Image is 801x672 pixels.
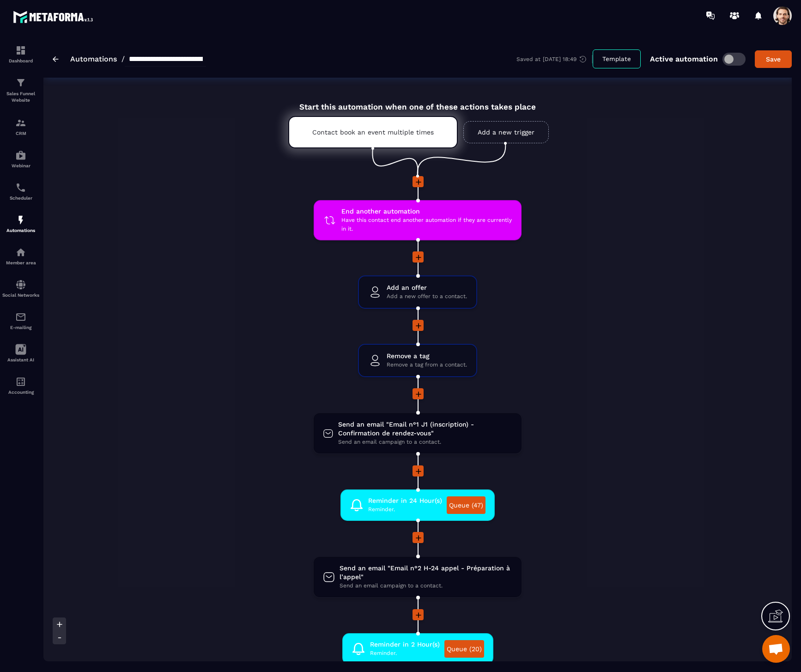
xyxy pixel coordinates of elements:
img: formation [15,77,26,88]
span: Remove a tag from a contact. [387,360,467,369]
span: End another automation [341,207,512,216]
div: Saved at [516,55,593,63]
p: Social Networks [2,293,39,298]
img: email [15,312,26,323]
a: formationformationDashboard [2,38,39,70]
p: Member area [2,260,39,265]
img: logo [13,8,96,25]
div: Start this automation when one of these actions takes place [265,92,570,111]
button: Template [593,49,641,68]
span: Remove a tag [387,352,467,360]
a: schedulerschedulerScheduler [2,175,39,208]
a: Add a new trigger [463,121,549,143]
span: Reminder. [370,649,440,658]
span: / [121,55,125,63]
p: Dashboard [2,58,39,63]
p: CRM [2,131,39,136]
p: [DATE] 18:49 [543,56,576,62]
p: Active automation [650,55,718,63]
span: Add a new offer to a contact. [387,292,467,301]
p: Contact book an event multiple times [312,128,434,136]
img: automations [15,214,26,226]
p: Webinar [2,163,39,168]
a: emailemailE-mailing [2,305,39,337]
a: Assistant AI [2,337,39,369]
a: automationsautomationsAutomations [2,208,39,240]
a: formationformationSales Funnel Website [2,70,39,110]
p: Sales Funnel Website [2,91,39,104]
span: Have this contact end another automation if they are currently in it. [341,216,512,233]
div: Open chat [762,635,790,663]
img: scheduler [15,182,26,193]
span: Add an offer [387,283,467,292]
span: Reminder. [368,505,442,514]
a: accountantaccountantAccounting [2,369,39,402]
a: automationsautomationsWebinar [2,143,39,175]
p: Accounting [2,390,39,395]
img: social-network [15,279,26,290]
img: formation [15,117,26,128]
p: Assistant AI [2,357,39,362]
p: Automations [2,228,39,233]
img: accountant [15,376,26,387]
span: Send an email "Email n°1 J1 (inscription) - Confirmation de rendez-vous" [338,420,512,438]
span: Send an email "Email n°2 H-24 appel - Préparation à l’appel" [340,564,512,581]
span: Reminder in 24 Hour(s) [368,496,442,505]
a: Queue (47) [447,496,485,514]
a: Automations [70,55,117,63]
span: Send an email campaign to a contact. [340,581,512,590]
img: automations [15,247,26,258]
a: automationsautomationsMember area [2,240,39,272]
img: automations [15,150,26,161]
div: Save [761,55,786,64]
span: Reminder in 2 Hour(s) [370,640,440,649]
p: E-mailing [2,325,39,330]
img: arrow [53,56,59,62]
a: formationformationCRM [2,110,39,143]
a: social-networksocial-networkSocial Networks [2,272,39,305]
span: Send an email campaign to a contact. [338,438,512,446]
p: Scheduler [2,195,39,201]
button: Save [755,50,792,68]
a: Queue (20) [444,640,484,658]
img: formation [15,45,26,56]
